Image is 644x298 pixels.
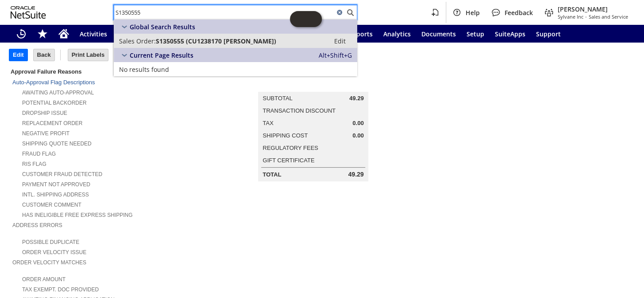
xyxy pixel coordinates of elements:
[114,62,357,76] a: No results found
[22,286,99,293] a: Tax Exempt. Doc Provided
[34,49,54,61] input: Back
[22,239,79,245] a: Possible Duplicate
[119,65,169,74] span: No results found
[343,25,378,43] a: Reports
[352,132,363,139] span: 0.00
[22,151,56,157] a: Fraud Flag
[68,49,108,61] input: Print Labels
[421,30,456,38] span: Documents
[22,130,69,137] a: Negative Profit
[505,8,533,17] span: Feedback
[22,202,81,208] a: Customer Comment
[22,171,102,177] a: Customer Fraud Detected
[262,107,335,114] a: Transaction Discount
[11,25,32,43] a: Recent Records
[378,25,416,43] a: Analytics
[531,25,566,43] a: Support
[416,25,461,43] a: Documents
[130,23,195,31] span: Global Search Results
[348,171,364,178] span: 49.29
[114,7,334,18] input: Search
[352,120,363,127] span: 0.00
[9,67,214,77] div: Approval Failure Reasons
[290,11,322,27] iframe: Click here to launch Oracle Guided Learning Help Panel
[80,30,107,38] span: Activities
[262,145,318,151] a: Regulatory Fees
[262,95,292,102] a: Subtotal
[9,49,27,61] input: Edit
[349,95,364,102] span: 49.29
[262,157,314,164] a: Gift Certificate
[12,259,86,266] a: Order Velocity Matches
[130,51,193,59] span: Current Page Results
[349,30,373,38] span: Reports
[467,30,484,38] span: Setup
[12,222,62,228] a: Address Errors
[22,110,67,116] a: Dropship Issue
[258,78,368,92] caption: Summary
[306,11,322,27] span: Oracle Guided Learning Widget. To move around, please hold and drag
[22,100,87,106] a: Potential Backorder
[74,25,112,43] a: Activities
[22,120,82,126] a: Replacement Order
[16,28,27,39] svg: Recent Records
[345,7,355,18] svg: Search
[585,13,587,20] span: -
[558,13,583,20] span: Sylvane Inc
[319,51,352,59] span: Alt+Shift+G
[114,34,357,48] a: Sales Order:S1350555 (CU1238170 [PERSON_NAME])Edit:
[383,30,411,38] span: Analytics
[466,8,480,17] span: Help
[22,141,92,147] a: Shipping Quote Needed
[22,249,86,255] a: Order Velocity Issue
[22,212,132,218] a: Has Ineligible Free Express Shipping
[58,28,69,39] svg: Home
[262,171,281,178] a: Total
[22,181,90,188] a: Payment not approved
[22,276,66,282] a: Order Amount
[22,90,94,96] a: Awaiting Auto-Approval
[11,6,46,19] svg: logo
[12,79,95,86] a: Auto-Approval Flag Descriptions
[461,25,490,43] a: Setup
[589,13,628,20] span: Sales and Service
[37,28,48,39] svg: Shortcuts
[262,120,273,126] a: Tax
[112,25,157,43] a: Warehouse
[22,192,89,198] a: Intl. Shipping Address
[53,25,74,43] a: Home
[32,25,53,43] div: Shortcuts
[495,30,525,38] span: SuiteApps
[536,30,561,38] span: Support
[324,35,355,46] a: Edit:
[558,5,628,13] span: [PERSON_NAME]
[262,132,308,139] a: Shipping Cost
[156,37,276,45] span: S1350555 (CU1238170 [PERSON_NAME])
[119,37,156,45] span: Sales Order:
[490,25,531,43] a: SuiteApps
[22,161,46,167] a: RIS flag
